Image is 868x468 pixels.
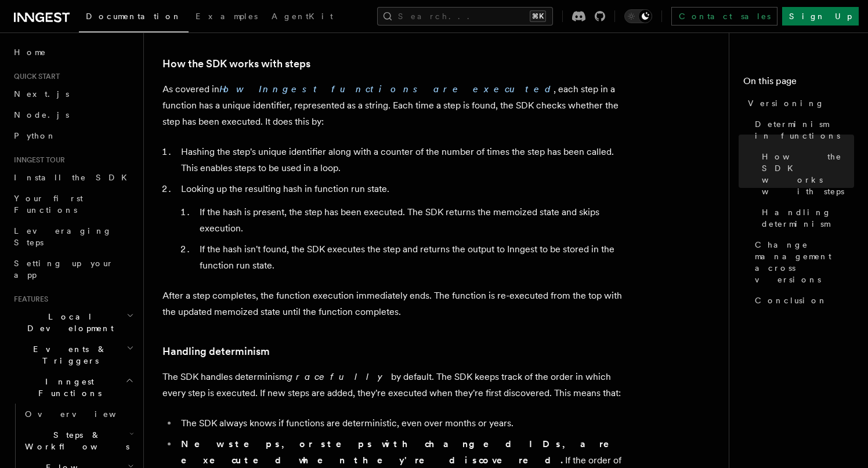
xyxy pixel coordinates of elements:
[287,371,391,382] em: gracefully
[265,3,340,31] a: AgentKit
[14,89,69,99] span: Next.js
[9,376,125,399] span: Inngest Functions
[9,253,136,285] a: Setting up your app
[748,97,824,109] span: Versioning
[762,151,854,197] span: How the SDK works with steps
[79,3,189,32] a: Documentation
[755,239,854,285] span: Change management across versions
[20,404,136,425] a: Overview
[25,409,144,419] span: Overview
[14,110,69,119] span: Node.js
[9,220,136,253] a: Leveraging Steps
[377,7,553,26] button: Search...⌘K
[14,131,56,140] span: Python
[9,167,136,188] a: Install the SDK
[14,226,112,247] span: Leveraging Steps
[757,146,854,202] a: How the SDK works with steps
[189,3,265,31] a: Examples
[196,12,258,21] span: Examples
[530,10,546,22] kbd: ⌘K
[219,84,554,95] a: How Inngest functions are executed
[9,371,136,404] button: Inngest Functions
[755,118,854,142] span: Determinism in functions
[178,144,627,176] li: Hashing the step's unique identifier along with a counter of the number of times the step has bee...
[14,194,83,215] span: Your first Functions
[762,206,854,230] span: Handling determinism
[162,343,270,360] a: Handling determinism
[272,12,333,21] span: AgentKit
[9,295,48,304] span: Features
[14,46,46,58] span: Home
[162,81,627,130] p: As covered in , each step in a function has a unique identifier, represented as a string. Each ti...
[196,241,627,274] li: If the hash isn't found, the SDK executes the step and returns the output to Inngest to be stored...
[9,72,60,81] span: Quick start
[9,343,126,367] span: Events & Triggers
[757,202,854,234] a: Handling determinism
[750,234,854,290] a: Change management across versions
[743,93,854,114] a: Versioning
[9,104,136,125] a: Node.js
[743,74,854,93] h4: On this page
[162,369,627,401] p: The SDK handles determinism by default. The SDK keeps track of the order in which every step is e...
[9,311,126,334] span: Local Development
[9,188,136,220] a: Your first Functions
[178,181,627,274] li: Looking up the resulting hash in function run state.
[162,288,627,320] p: After a step completes, the function execution immediately ends. The function is re-executed from...
[196,204,627,237] li: If the hash is present, the step has been executed. The SDK returns the memoized state and skips ...
[162,56,310,72] a: How the SDK works with steps
[782,7,859,26] a: Sign Up
[671,7,777,26] a: Contact sales
[181,438,625,466] strong: New steps, or steps with changed IDs, are executed when they're discovered.
[9,42,136,63] a: Home
[14,173,134,182] span: Install the SDK
[750,114,854,146] a: Determinism in functions
[9,155,65,165] span: Inngest tour
[9,339,136,371] button: Events & Triggers
[20,429,129,452] span: Steps & Workflows
[9,306,136,339] button: Local Development
[178,415,627,431] li: The SDK always knows if functions are deterministic, even over months or years.
[20,425,136,457] button: Steps & Workflows
[86,12,182,21] span: Documentation
[9,125,136,146] a: Python
[624,9,652,23] button: Toggle dark mode
[14,259,114,280] span: Setting up your app
[9,84,136,104] a: Next.js
[755,295,827,306] span: Conclusion
[750,290,854,311] a: Conclusion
